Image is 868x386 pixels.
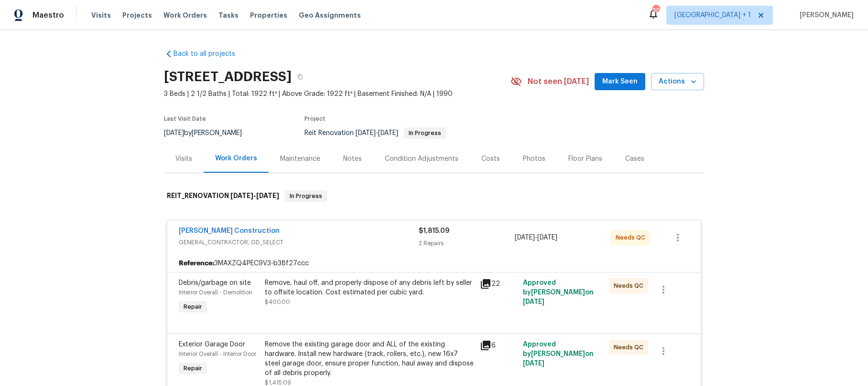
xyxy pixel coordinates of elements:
span: [PERSON_NAME] [796,10,854,20]
div: Work Orders [215,154,257,163]
span: [DATE] [523,360,544,367]
span: Needs QC [616,233,649,242]
span: [DATE] [515,234,535,241]
span: [DATE] [164,130,184,136]
div: Photos [523,154,545,164]
span: [DATE] [230,192,253,199]
span: GENERAL_CONTRACTOR, OD_SELECT [179,238,419,247]
span: Approved by [PERSON_NAME] on [523,280,594,305]
button: Mark Seen [595,73,645,91]
div: Visits [175,154,192,164]
span: Properties [250,10,287,20]
div: 22 [480,278,517,290]
span: - [230,192,279,199]
span: Work Orders [163,10,207,20]
a: Back to all projects [164,49,256,59]
b: Reference: [179,259,214,268]
span: Approved by [PERSON_NAME] on [523,341,594,367]
span: Project [304,116,325,122]
span: In Progress [286,191,326,201]
div: Floor Plans [568,154,602,164]
div: 3MAXZQ4PEC9V3-b38f27ccc [167,255,701,272]
div: REIT_RENOVATION [DATE]-[DATE]In Progress [164,181,704,211]
button: Actions [651,73,704,91]
span: Interior Overall - Demolition [179,290,252,295]
span: [DATE] [356,130,376,136]
button: Copy Address [292,68,309,85]
span: [GEOGRAPHIC_DATA] + 1 [674,10,751,20]
h6: REIT_RENOVATION [167,190,279,202]
div: Remove, haul off, and properly dispose of any debris left by seller to offsite location. Cost est... [265,278,474,297]
div: Maintenance [280,154,320,164]
span: Geo Assignments [299,10,361,20]
span: Exterior Garage Door [179,341,245,348]
span: Actions [659,76,696,88]
a: [PERSON_NAME] Construction [179,228,280,234]
div: by [PERSON_NAME] [164,127,253,139]
span: 3 Beds | 2 1/2 Baths | Total: 1922 ft² | Above Grade: 1922 ft² | Basement Finished: N/A | 1990 [164,89,510,99]
div: Costs [481,154,500,164]
span: Repair [180,364,206,373]
span: Needs QC [614,343,647,352]
span: Debris/garbage on site [179,280,251,286]
span: Repair [180,302,206,312]
span: - [356,130,398,136]
span: Tasks [218,12,239,19]
span: Projects [122,10,152,20]
span: [DATE] [378,130,398,136]
span: [DATE] [537,234,557,241]
div: 30 [652,6,659,15]
span: $400.00 [265,299,290,305]
span: Mark Seen [602,76,638,88]
div: Condition Adjustments [385,154,458,164]
span: Not seen [DATE] [528,77,589,86]
span: $1,815.09 [419,228,449,234]
h2: [STREET_ADDRESS] [164,72,292,82]
span: [DATE] [256,192,279,199]
div: 2 Repairs [419,239,515,248]
span: - [515,233,557,242]
span: [DATE] [523,299,544,305]
span: In Progress [405,130,445,136]
div: Notes [343,154,362,164]
span: Visits [91,10,111,20]
span: Maestro [33,10,64,20]
span: Last Visit Date [164,116,206,122]
span: Reit Renovation [304,130,446,136]
div: Cases [625,154,644,164]
span: $1,415.09 [265,380,291,386]
div: 6 [480,340,517,351]
span: Needs QC [614,281,647,291]
div: Remove the existing garage door and ALL of the existing hardware. Install new hardware (track, ro... [265,340,474,378]
span: Interior Overall - Interior Door [179,351,256,357]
